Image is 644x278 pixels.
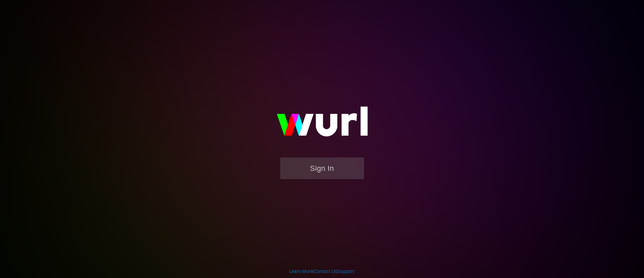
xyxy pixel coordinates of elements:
a: Support [338,269,355,274]
a: Learn More [289,269,313,274]
button: Sign In [280,157,364,179]
img: wurl-logo-on-black-223613ac3d8ba8fe6dc639794a292ebdb59501304c7dfd60c99c58986ef67473.svg [255,92,389,157]
div: | | [289,268,355,275]
a: Contact Us [314,269,337,274]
